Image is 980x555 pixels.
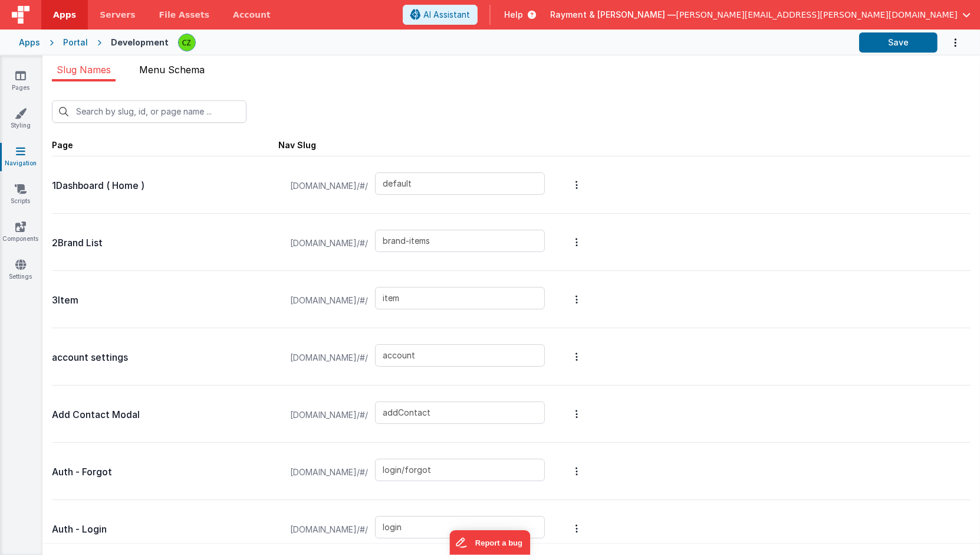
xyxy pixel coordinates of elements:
p: 3Item [52,292,278,309]
button: Options [568,333,585,380]
span: Help [505,9,524,21]
button: Options [568,505,585,552]
div: Nav Slug [278,139,316,151]
p: Auth - Forgot [52,464,278,481]
span: Slug Names [57,64,111,76]
span: [DOMAIN_NAME]/#/ [283,221,375,266]
button: Save [859,32,938,53]
p: account settings [52,350,278,366]
input: Enter a slug name [375,230,545,252]
img: b4a104e37d07c2bfba7c0e0e4a273d04 [179,34,195,51]
span: AI Assistant [423,9,470,21]
button: Options [568,161,585,208]
span: Menu Schema [139,64,205,76]
p: 1Dashboard ( Home ) [52,178,278,194]
span: [DOMAIN_NAME]/#/ [283,507,375,552]
input: Enter a slug name [375,287,545,309]
span: [PERSON_NAME][EMAIL_ADDRESS][PERSON_NAME][DOMAIN_NAME] [676,9,958,21]
span: Rayment & [PERSON_NAME] — [551,9,676,21]
input: Enter a slug name [375,172,545,195]
span: Apps [53,9,76,21]
div: Portal [63,37,88,48]
p: Add Contact Modal [52,407,278,423]
span: [DOMAIN_NAME]/#/ [283,335,375,380]
div: Development [111,37,169,48]
span: [DOMAIN_NAME]/#/ [283,164,375,208]
p: 2Brand List [52,235,278,252]
button: Options [568,390,585,438]
button: Options [568,218,585,266]
div: Apps [19,37,40,48]
button: AI Assistant [403,5,478,25]
button: Rayment & [PERSON_NAME] — [PERSON_NAME][EMAIL_ADDRESS][PERSON_NAME][DOMAIN_NAME] [551,9,971,21]
button: Options [938,31,961,55]
input: Enter a slug name [375,344,545,367]
span: [DOMAIN_NAME]/#/ [283,278,375,323]
button: Options [568,448,585,495]
span: [DOMAIN_NAME]/#/ [283,450,375,495]
input: Enter a slug name [375,459,545,481]
input: Enter a slug name [375,401,545,424]
button: Options [568,276,585,323]
span: Servers [100,9,135,21]
span: File Assets [159,9,210,21]
iframe: Marker.io feedback button [450,530,531,555]
span: [DOMAIN_NAME]/#/ [283,393,375,438]
p: Auth - Login [52,521,278,538]
div: Page [52,139,278,151]
input: Search by slug, id, or page name ... [52,100,246,123]
input: Enter a slug name [375,516,545,538]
